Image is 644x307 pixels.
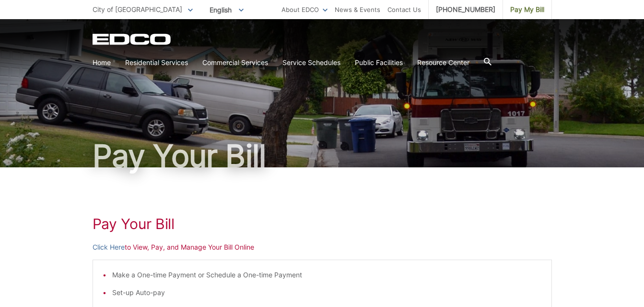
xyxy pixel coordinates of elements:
a: Commercial Services [202,57,268,68]
span: City of [GEOGRAPHIC_DATA] [93,5,182,13]
h1: Pay Your Bill [93,141,552,171]
a: Home [93,57,111,68]
span: Pay My Bill [510,4,544,15]
p: to View, Pay, and Manage Your Bill Online [93,242,552,252]
a: Public Facilities [355,57,403,68]
a: Resource Center [417,57,469,68]
a: EDCD logo. Return to the homepage. [93,33,172,45]
a: Click Here [93,242,125,252]
a: Service Schedules [282,57,340,68]
span: English [202,2,251,18]
a: Contact Us [387,4,421,15]
a: Residential Services [125,57,188,68]
a: About EDCO [281,4,328,15]
a: News & Events [335,4,380,15]
h1: Pay Your Bill [93,215,552,232]
li: Make a One-time Payment or Schedule a One-time Payment [112,270,542,280]
li: Set-up Auto-pay [112,287,542,298]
